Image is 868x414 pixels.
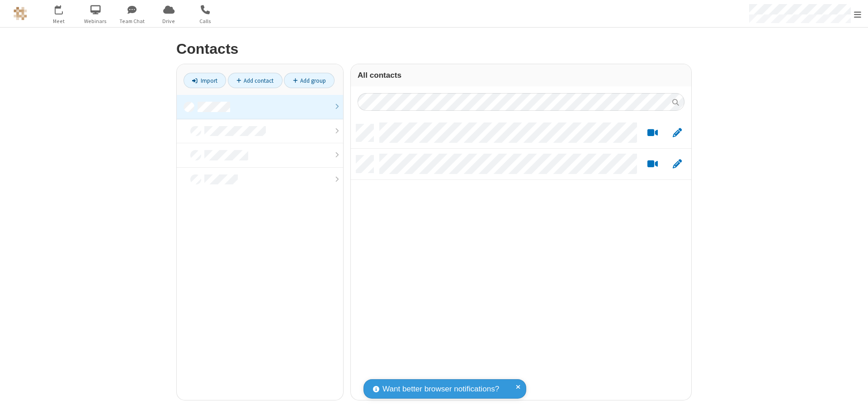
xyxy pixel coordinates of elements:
span: Webinars [79,17,113,25]
a: Import [184,73,226,88]
a: Add group [284,73,335,88]
span: Calls [189,17,222,25]
h2: Contacts [176,41,692,57]
button: Start a video meeting [644,159,661,170]
button: Edit [668,159,686,170]
span: Want better browser notifications? [382,383,499,395]
img: QA Selenium DO NOT DELETE OR CHANGE [14,7,27,20]
span: Team Chat [115,17,149,25]
div: 1 [61,5,67,12]
span: Meet [42,17,76,25]
a: Add contact [228,73,283,88]
div: grid [351,118,691,400]
button: Start a video meeting [644,127,661,139]
h3: All contacts [358,71,684,80]
button: Edit [668,127,686,139]
span: Drive [152,17,186,25]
